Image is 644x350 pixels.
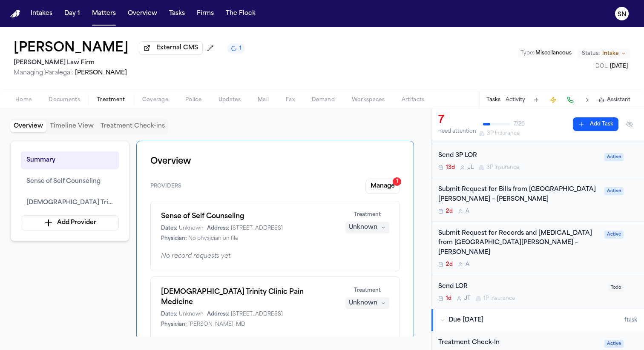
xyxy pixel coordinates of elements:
span: J L [468,164,474,171]
button: Due [DATE]1task [431,309,644,331]
span: J T [464,295,471,302]
button: Activity [506,97,525,103]
span: [PERSON_NAME] [75,70,127,76]
span: Address: [207,225,229,232]
span: Home [15,97,32,103]
div: Unknown [349,223,377,232]
span: 3P Insurance [486,164,519,171]
span: Treatment [97,97,125,103]
button: [DEMOGRAPHIC_DATA] Trinity Clinic Pain Medicine [21,194,119,212]
h1: Overview [150,155,400,168]
span: Active [604,230,624,239]
button: Tasks [166,6,188,21]
h1: Sense of Self Counseling [161,211,335,222]
button: Make a Call [564,94,576,106]
span: Dates: [161,311,177,318]
span: Todo [608,284,624,292]
button: Edit Type: Miscellaneous [518,49,574,57]
span: 1P Insurance [483,295,515,302]
button: Unknown [345,297,389,309]
button: Add Task [573,117,618,131]
button: Overview [10,120,46,132]
button: The Flock [222,6,259,21]
button: Treatment Check-ins [97,120,168,132]
span: Active [604,153,624,161]
span: Miscellaneous [535,51,572,56]
span: External CMS [156,44,198,52]
button: Firms [193,6,217,21]
span: 3P Insurance [487,130,520,137]
button: Unknown [345,222,389,233]
button: Add Provider [21,215,119,230]
span: Assistant [607,97,630,103]
button: Hide completed tasks (⌘⇧H) [622,117,637,131]
span: Unknown [179,311,204,318]
span: DOL : [595,64,609,69]
button: Matters [89,6,119,21]
button: External CMS [139,41,203,55]
button: Add Task [530,94,542,106]
div: Treatment Check-In [438,338,599,348]
span: Unknown [179,225,204,232]
span: [STREET_ADDRESS] [231,311,283,318]
span: [DATE] [610,64,628,69]
span: 1d [446,295,451,302]
div: 7 [438,114,476,127]
button: Create Immediate Task [547,94,559,106]
button: Assistant [598,97,630,103]
span: Demand [312,97,335,103]
div: Unknown [349,299,377,307]
h1: [DEMOGRAPHIC_DATA] Trinity Clinic Pain Medicine [161,287,335,307]
div: Open task: Send LOR [431,275,644,309]
div: Open task: Submit Request for Records and Radiology from CHRISTUS Mother Frances Hospital – Tyler [431,222,644,275]
div: No record requests yet [161,252,389,261]
span: Updates [218,97,241,103]
span: Active [604,340,624,348]
span: No physician on file [188,235,238,242]
span: Physician: [161,321,187,328]
span: Type : [520,51,534,56]
span: Status: [582,50,600,57]
button: Overview [124,6,161,21]
span: Treatment [354,211,381,218]
button: 1 active task [227,43,245,54]
div: Submit Request for Records and [MEDICAL_DATA] from [GEOGRAPHIC_DATA][PERSON_NAME] – [PERSON_NAME] [438,229,599,258]
span: 2d [446,208,453,215]
span: Workspaces [352,97,385,103]
span: Due [DATE] [448,316,483,324]
span: 13d [446,164,455,171]
span: Intake [602,50,618,57]
span: 1 [239,45,241,52]
button: Intakes [27,6,56,21]
span: Physician: [161,235,187,242]
button: Edit matter name [14,41,129,56]
button: Summary [21,151,119,169]
span: Managing Paralegal: [14,70,73,76]
span: Providers [150,183,181,190]
span: Dates: [161,225,177,232]
h2: [PERSON_NAME] Law Firm [14,58,245,68]
div: Send LOR [438,282,603,292]
span: A [466,261,469,268]
span: Artifacts [402,97,425,103]
a: Home [10,10,20,18]
span: [PERSON_NAME], MD [188,321,245,328]
span: 2d [446,261,453,268]
span: Documents [49,97,80,103]
div: Send 3P LOR [438,151,599,161]
button: Day 1 [61,6,83,21]
span: [STREET_ADDRESS] [231,225,283,232]
div: Open task: Send 3P LOR [431,144,644,178]
button: Change status from Intake [578,48,630,59]
button: Tasks [486,97,500,103]
div: Submit Request for Bills from [GEOGRAPHIC_DATA][PERSON_NAME] – [PERSON_NAME] [438,185,599,205]
button: Timeline View [46,120,97,132]
div: need attention [438,128,476,135]
span: Coverage [142,97,168,103]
